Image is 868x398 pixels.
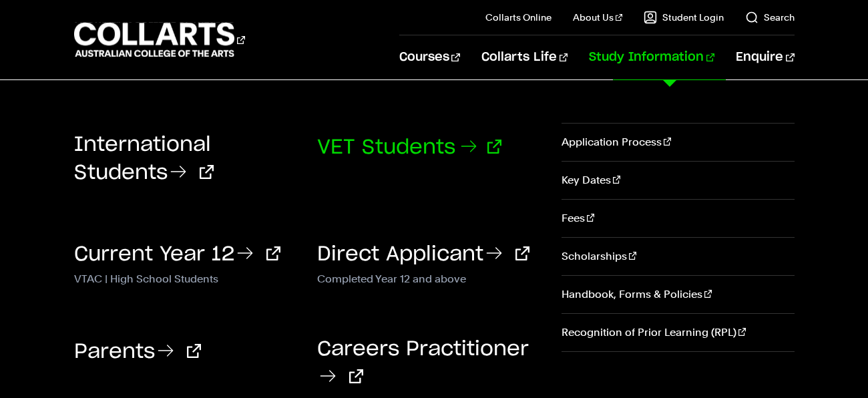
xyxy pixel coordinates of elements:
a: Recognition of Prior Learning (RPL) [562,314,795,351]
a: VET Students [317,138,501,158]
a: Scholarships [562,238,795,275]
a: Current Year 12 [74,244,280,264]
a: Application Process [562,124,795,161]
a: Student Login [644,11,724,24]
a: Study Information [589,35,714,79]
a: Fees [562,200,795,237]
a: Careers Practitioner [317,339,529,387]
a: Parents [74,342,201,362]
a: International Students [74,135,214,183]
a: Direct Applicant [317,244,529,264]
p: Completed Year 12 and above [317,270,540,286]
a: Collarts Online [485,11,552,24]
a: Enquire [736,35,794,79]
a: About Us [573,11,622,24]
a: Key Dates [562,162,795,199]
a: Search [745,11,795,24]
p: VTAC | High School Students [74,270,297,286]
a: Collarts Life [481,35,568,79]
div: Go to homepage [74,21,245,59]
a: Courses [399,35,460,79]
a: Handbook, Forms & Policies [562,276,795,313]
